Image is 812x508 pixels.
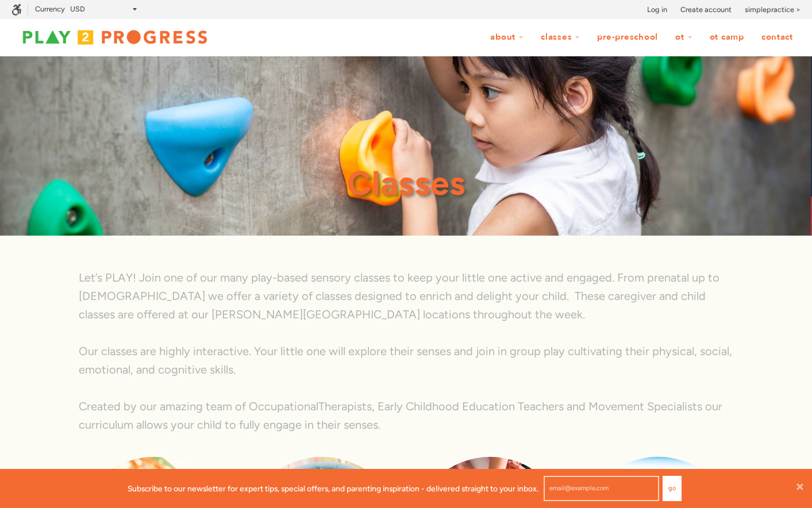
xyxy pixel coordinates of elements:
[79,268,734,324] p: Let’s PLAY! Join one of our many play-based sensory classes to keep your little one active and en...
[754,26,801,48] a: Contact
[668,26,700,48] a: OT
[533,26,587,48] a: Classes
[680,4,732,16] a: Create account
[35,5,65,13] label: Currency
[590,26,665,48] a: Pre-Preschool
[702,26,752,48] a: OT Camp
[483,26,531,48] a: About
[647,4,667,16] a: Log in
[79,342,734,379] p: Our classes are highly interactive. Your little one will explore their senses and join in group p...
[79,397,734,434] p: Created by our amazing team of OccupationalTherapists, Early Childhood Education Teachers and Mov...
[128,482,538,495] p: Subscribe to our newsletter for expert tips, special offers, and parenting inspiration - delivere...
[544,476,659,501] input: email@example.com
[745,4,801,16] a: simplepractice >
[11,26,218,49] img: Play2Progress logo
[663,476,682,501] button: Go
